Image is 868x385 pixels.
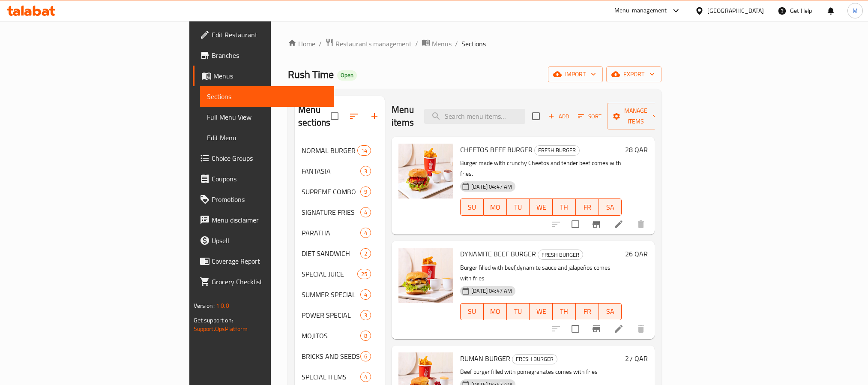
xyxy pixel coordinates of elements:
button: SA [599,199,622,216]
span: 3 [361,167,371,175]
span: FRESH BURGER [535,145,579,155]
a: Choice Groups [193,148,334,168]
span: RUMAN BURGER [460,352,510,365]
div: DIET SANDWICH2 [295,243,385,264]
span: Select section [527,107,545,125]
span: TU [510,201,527,214]
div: [GEOGRAPHIC_DATA] [707,6,764,15]
h2: Menu items [392,103,414,129]
span: SIGNATURE FRIES [302,207,360,217]
input: search [424,109,525,124]
span: import [555,69,596,80]
span: 14 [358,147,371,155]
p: Burger made with crunchy Cheetos and tender beef comes with fries. [460,158,622,179]
h6: 27 QAR [625,352,648,364]
a: Support.OpsPlatform [194,323,248,334]
span: SUPREME COMBO [302,186,360,197]
div: SIGNATURE FRIES4 [295,202,385,223]
span: PARATHA [302,228,360,238]
span: 4 [361,291,371,299]
div: items [357,269,371,279]
a: Menus [193,66,334,86]
span: Add item [545,110,572,123]
button: Add section [364,106,385,126]
button: SA [599,303,622,320]
button: SU [460,199,484,216]
a: Branches [193,45,334,66]
span: 25 [358,270,371,278]
a: Promotions [193,189,334,210]
span: Edit Menu [207,132,327,143]
span: TH [556,305,572,318]
span: Manage items [614,105,658,127]
h6: 26 QAR [625,248,648,260]
span: FANTASIA [302,166,360,176]
span: CHEETOS BEEF BURGER [460,143,533,156]
span: DYNAMITE BEEF BURGER [460,247,536,260]
img: CHEETOS BEEF BURGER [398,144,453,199]
span: 9 [361,188,371,196]
img: DYNAMITE BEEF BURGER [398,248,453,303]
a: Coupons [193,168,334,189]
a: Restaurants management [325,38,412,49]
span: TH [556,201,572,214]
div: SUMMER SPECIAL [302,289,360,300]
div: items [360,289,371,300]
span: Sort [578,111,602,121]
a: Edit Menu [200,127,334,148]
div: SPECIAL ITEMS [302,372,360,382]
span: Menu disclaimer [212,215,327,225]
button: Branch-specific-item [586,214,607,235]
button: TU [507,303,530,320]
span: POWER SPECIAL [302,310,360,320]
span: Get support on: [194,315,233,326]
span: FR [579,201,596,214]
span: MOJITOS [302,331,360,341]
span: MO [487,201,503,214]
a: Sections [200,86,334,107]
span: Select to update [566,215,584,233]
a: Full Menu View [200,107,334,127]
span: 1.0.0 [216,300,229,311]
span: Restaurants management [335,39,412,49]
span: Sections [207,91,327,102]
span: SU [464,201,480,214]
p: Beef burger filled with pomegranates comes with fries [460,367,622,377]
button: FR [576,303,599,320]
a: Grocery Checklist [193,271,334,292]
div: NORMAL BURGER14 [295,140,385,161]
h6: 28 QAR [625,144,648,156]
div: FRESH BURGER [538,250,583,260]
div: NORMAL BURGER [302,145,357,156]
span: MO [487,305,503,318]
button: delete [631,319,651,339]
nav: breadcrumb [288,38,661,49]
span: Select to update [566,320,584,338]
a: Menu disclaimer [193,210,334,230]
span: 6 [361,352,371,361]
div: BRICKS AND SEEDS6 [295,346,385,367]
div: items [360,228,371,238]
button: WE [530,199,553,216]
span: Grocery Checklist [212,277,327,287]
span: Edit Restaurant [212,30,327,40]
div: items [360,186,371,197]
a: Coverage Report [193,251,334,271]
a: Edit menu item [614,324,624,334]
button: Add [545,110,572,123]
button: MO [484,303,507,320]
div: SUMMER SPECIAL4 [295,284,385,305]
div: items [360,372,371,382]
span: Menus [432,39,452,49]
div: items [360,248,371,259]
a: Edit Restaurant [193,24,334,45]
span: BRICKS AND SEEDS [302,351,360,361]
span: WE [533,201,549,214]
a: Edit menu item [614,219,624,229]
